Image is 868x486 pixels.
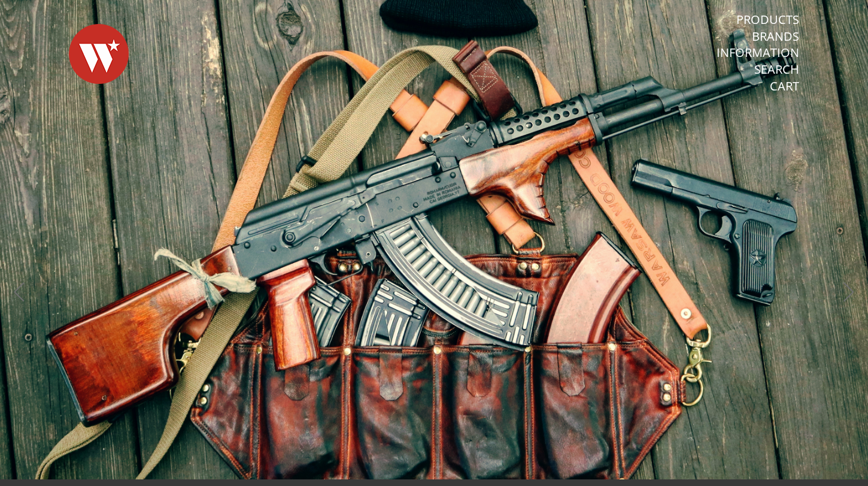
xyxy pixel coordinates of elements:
img: Warsaw Wood Co. [69,12,129,96]
button: Previous [6,280,32,307]
a: Cart [770,79,799,94]
a: Brands [752,29,799,44]
a: Information [717,45,799,61]
button: Next [836,280,862,307]
a: Search [754,62,799,77]
a: Products [736,12,799,28]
